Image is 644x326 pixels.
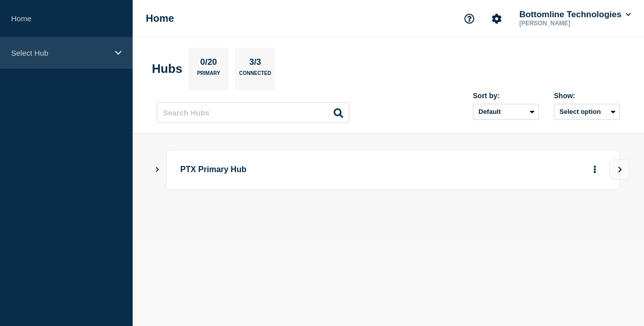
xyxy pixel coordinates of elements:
[588,160,601,179] button: More actions
[152,62,182,76] h2: Hubs
[486,8,507,29] button: Account settings
[554,104,620,120] button: Select option
[157,102,349,123] input: Search Hubs
[246,57,265,70] p: 3/3
[180,160,546,179] p: PTX Primary Hub
[609,159,629,180] button: View
[196,57,221,70] p: 0/20
[155,166,160,174] button: Show Connected Hubs
[459,8,480,29] button: Support
[554,92,620,100] div: Show:
[146,13,174,24] h1: Home
[239,70,271,81] p: Connected
[197,70,220,81] p: Primary
[473,92,539,100] div: Sort by:
[517,20,623,27] p: [PERSON_NAME]
[517,10,633,20] button: Bottomline Technologies
[11,49,108,57] p: Select Hub
[473,104,539,120] select: Sort by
